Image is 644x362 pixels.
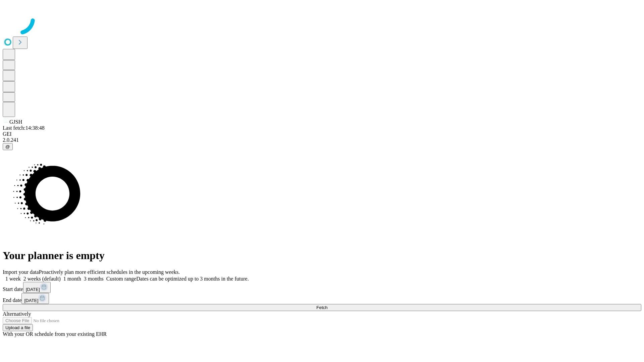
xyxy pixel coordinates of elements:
[3,311,31,317] span: Alternatively
[24,298,38,303] span: [DATE]
[3,143,13,150] button: @
[9,119,22,125] span: GJSH
[5,276,21,282] span: 1 week
[3,324,33,331] button: Upload a file
[3,293,641,304] div: End date
[21,293,49,304] button: [DATE]
[3,137,641,143] div: 2.0.241
[63,276,81,282] span: 1 month
[26,287,40,292] span: [DATE]
[23,282,51,293] button: [DATE]
[39,269,180,275] span: Proactively plan more efficient schedules in the upcoming weeks.
[3,131,641,137] div: GEI
[3,282,641,293] div: Start date
[3,125,45,131] span: Last fetch: 14:38:48
[23,276,61,282] span: 2 weeks (default)
[316,305,327,310] span: Fetch
[3,249,641,262] h1: Your planner is empty
[136,276,249,282] span: Dates can be optimized up to 3 months in the future.
[5,144,10,149] span: @
[3,331,107,337] span: With your OR schedule from your existing EHR
[106,276,136,282] span: Custom range
[84,276,104,282] span: 3 months
[3,304,641,311] button: Fetch
[3,269,39,275] span: Import your data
